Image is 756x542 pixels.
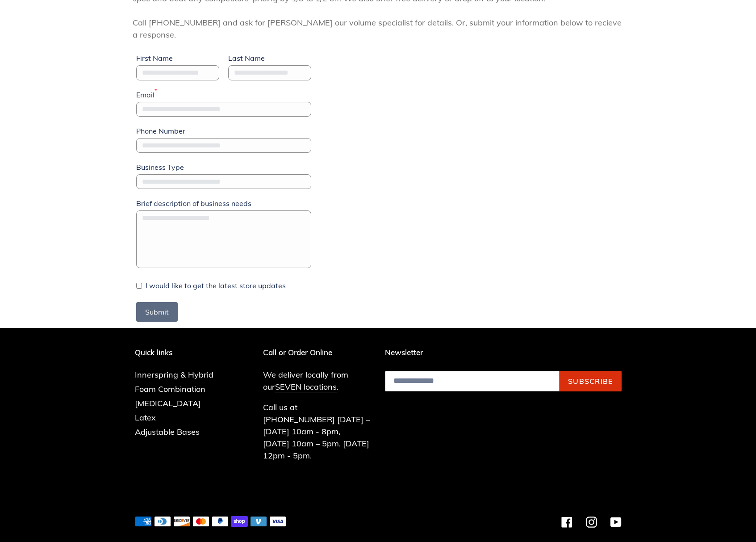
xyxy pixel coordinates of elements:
[275,382,337,392] a: SEVEN locations
[385,371,560,391] input: Email address
[568,377,613,386] span: Subscribe
[385,348,622,357] p: Newsletter
[136,126,185,136] label: Phone Number
[263,369,372,393] p: We deliver locally from our .
[136,53,173,63] label: First Name
[135,370,213,380] a: Innerspring & Hybrid
[135,412,156,423] a: Latex
[135,398,201,408] a: [MEDICAL_DATA]
[136,302,178,322] button: Submit
[135,384,205,394] a: Foam Combination
[136,283,142,289] input: I would like to get the latest store updates
[263,348,372,357] p: Call or Order Online
[136,89,157,100] label: Email
[136,198,251,209] label: Brief description of business needs
[135,427,200,437] a: Adjustable Bases
[228,53,265,63] label: Last Name
[136,162,184,172] label: Business Type
[263,401,372,462] p: Call us at [PHONE_NUMBER] [DATE] – [DATE] 10am - 8pm, [DATE] 10am – 5pm, [DATE] 12pm - 5pm.
[135,348,227,357] p: Quick links
[560,371,622,391] button: Subscribe
[146,280,286,291] span: I would like to get the latest store updates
